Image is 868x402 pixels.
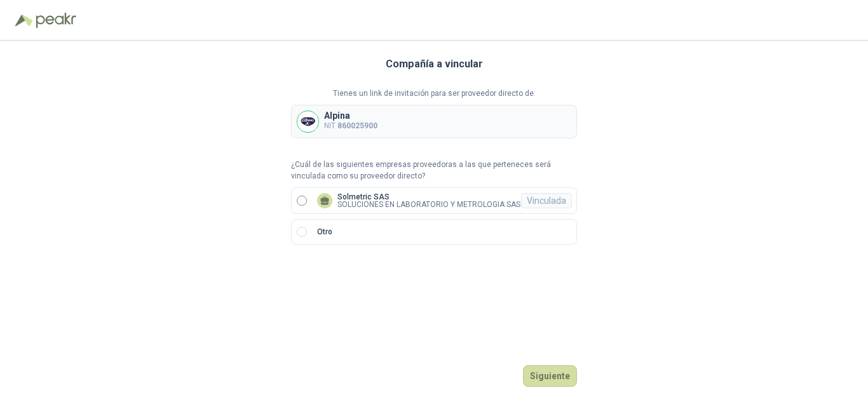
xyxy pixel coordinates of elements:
[337,193,520,201] p: Solmetric SAS
[317,226,332,238] p: Otro
[36,13,76,28] img: Peakr
[15,14,33,27] img: Logo
[386,56,483,72] h3: Compañía a vincular
[291,88,577,100] p: Tienes un link de invitación para ser proveedor directo de:
[324,111,377,120] p: Alpina
[291,159,577,183] p: ¿Cuál de las siguientes empresas proveedoras a las que perteneces será vinculada como su proveedo...
[337,201,520,208] p: SOLUCIONES EN LABORATORIO Y METROLOGIA SAS
[521,193,572,208] div: Vinculada
[324,120,377,132] p: NIT
[523,365,577,387] button: Siguiente
[297,111,318,132] img: Company Logo
[337,121,377,130] b: 860025900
